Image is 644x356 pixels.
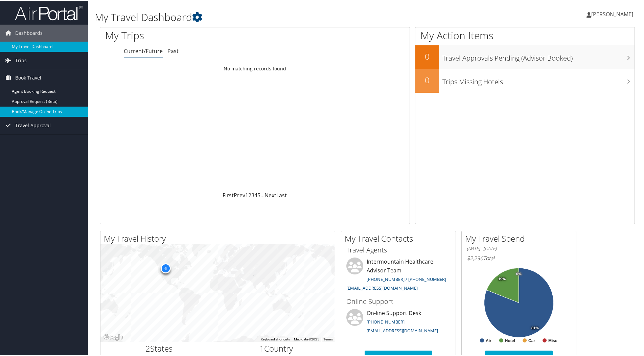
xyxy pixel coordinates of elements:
[586,3,640,24] a: [PERSON_NAME]
[343,257,454,293] li: Intermountain Healthcare Advisor Team
[15,69,41,86] span: Book Travel
[346,296,451,306] h3: Online Support
[415,74,439,85] h2: 0
[245,191,248,198] a: 1
[498,276,506,281] tspan: 19%
[323,337,333,340] a: Terms
[234,191,245,198] a: Prev
[102,332,124,341] img: Google
[467,245,571,251] h6: [DATE] - [DATE]
[346,284,418,290] a: [EMAIL_ADDRESS][DOMAIN_NAME]
[104,232,335,244] h2: My Travel History
[106,342,213,354] h2: States
[367,275,446,282] a: [PHONE_NUMBER] / [PHONE_NUMBER]
[486,338,491,342] text: Air
[100,62,410,74] td: No matching records found
[223,342,330,354] h2: Country
[442,73,635,86] h3: Trips Missing Hotels
[15,24,43,41] span: Dashboards
[367,327,438,333] a: [EMAIL_ADDRESS][DOMAIN_NAME]
[467,254,571,261] h6: Total
[15,51,27,68] span: Trips
[259,342,264,353] span: 1
[294,337,319,340] span: Map data ©2025
[223,191,234,198] a: First
[531,326,539,330] tspan: 81%
[415,68,635,92] a: 0Trips Missing Hotels
[415,50,439,62] h2: 0
[415,28,635,42] h1: My Action Items
[442,49,635,62] h3: Travel Approvals Pending (Advisor Booked)
[105,28,276,42] h1: My Trips
[124,47,163,54] a: Current/Future
[415,45,635,68] a: 0Travel Approvals Pending (Advisor Booked)
[516,271,522,275] tspan: 0%
[15,4,83,20] img: airportal-logo.png
[343,308,454,336] li: On-line Support Desk
[465,232,576,244] h2: My Travel Spend
[251,191,254,198] a: 3
[264,191,276,198] a: Next
[548,338,557,342] text: Misc
[261,336,290,341] button: Keyboard shortcuts
[95,9,458,24] h1: My Travel Dashboard
[346,245,451,254] h3: Travel Agents
[467,254,483,261] span: $2,236
[254,191,257,198] a: 4
[167,47,179,54] a: Past
[102,332,124,341] a: Open this area in Google Maps (opens a new window)
[367,318,405,324] a: [PHONE_NUMBER]
[591,10,633,17] span: [PERSON_NAME]
[505,338,515,342] text: Hotel
[345,232,456,244] h2: My Travel Contacts
[528,338,535,342] text: Car
[248,191,251,198] a: 2
[260,191,264,198] span: …
[145,342,150,353] span: 2
[160,262,170,272] div: 6
[276,191,287,198] a: Last
[257,191,260,198] a: 5
[15,116,51,133] span: Travel Approval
